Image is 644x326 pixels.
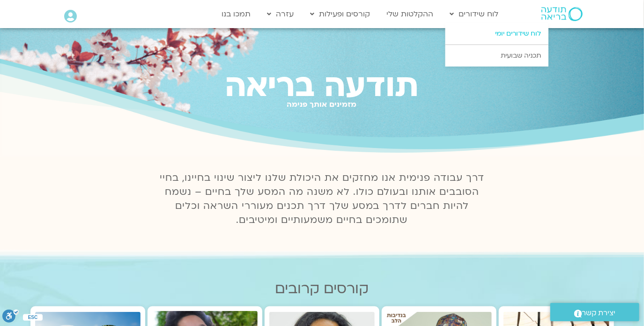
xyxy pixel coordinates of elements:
a: עזרה [263,5,299,23]
a: לוח שידורים [445,5,503,23]
a: ההקלטות שלי [382,5,438,23]
a: תכניה שבועית [445,45,548,67]
a: תמכו בנו [217,5,256,23]
span: יצירת קשר [582,307,616,319]
p: דרך עבודה פנימית אנו מחזקים את היכולת שלנו ליצור שינוי בחיינו, בחיי הסובבים אותנו ובעולם כולו. לא... [155,171,490,227]
img: תודעה בריאה [541,7,583,21]
a: קורסים ופעילות [306,5,375,23]
a: יצירת קשר [550,303,639,321]
a: לוח שידורים יומי [445,23,548,44]
h2: קורסים קרובים [30,281,614,297]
